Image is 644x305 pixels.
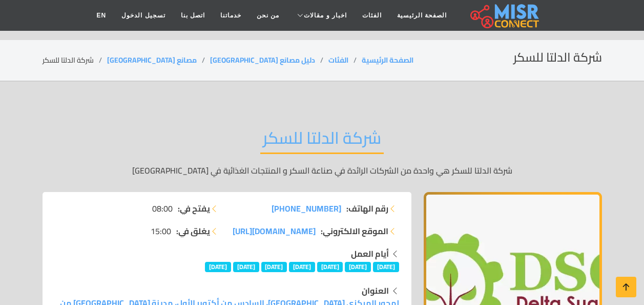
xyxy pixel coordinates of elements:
[178,202,210,215] strong: يفتح في:
[173,6,213,25] a: اتصل بنا
[304,11,347,20] span: اخبار و مقالات
[287,6,355,25] a: اخبار و مقالات
[233,223,316,239] span: [DOMAIN_NAME][URL]
[233,225,316,237] a: [DOMAIN_NAME][URL]
[272,201,341,216] span: [PHONE_NUMBER]
[362,53,413,67] a: الصفحة الرئيسية
[43,164,602,177] p: شركة الدلتا للسكر هي واحدة من الشركات الرائدة في صناعة السكر و المنتجات الغذائية في [GEOGRAPHIC_D...
[176,225,210,237] strong: يغلق في:
[89,6,114,25] a: EN
[389,6,454,25] a: الصفحة الرئيسية
[249,6,287,25] a: من نحن
[328,53,348,67] a: الفئات
[317,262,343,272] span: [DATE]
[355,6,389,25] a: الفئات
[114,6,173,25] a: تسجيل الدخول
[351,246,389,261] strong: أيام العمل
[261,262,287,272] span: [DATE]
[513,50,602,65] h2: شركة الدلتا للسكر
[373,262,399,272] span: [DATE]
[43,55,107,66] li: شركة الدلتا للسكر
[151,225,171,237] span: 15:00
[362,283,389,298] strong: العنوان
[205,262,231,272] span: [DATE]
[213,6,249,25] a: خدماتنا
[321,225,388,237] strong: الموقع الالكتروني:
[107,53,197,67] a: مصانع [GEOGRAPHIC_DATA]
[289,262,315,272] span: [DATE]
[210,53,315,67] a: دليل مصانع [GEOGRAPHIC_DATA]
[346,202,388,215] strong: رقم الهاتف:
[345,262,371,272] span: [DATE]
[260,128,384,154] h2: شركة الدلتا للسكر
[272,202,341,215] a: [PHONE_NUMBER]
[233,262,259,272] span: [DATE]
[152,202,173,215] span: 08:00
[470,3,539,28] img: main.misr_connect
